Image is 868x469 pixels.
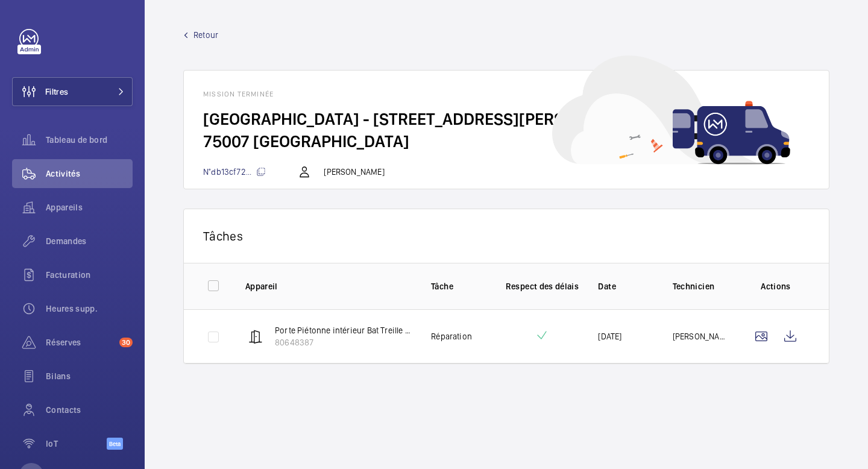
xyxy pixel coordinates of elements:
[248,329,263,344] img: automatic_door.svg
[598,330,621,342] p: [DATE]
[46,438,107,450] span: IoT
[324,166,384,178] p: [PERSON_NAME]
[46,303,133,315] span: Heures supp.
[747,280,805,292] p: Actions
[245,280,412,292] p: Appareil
[46,370,133,382] span: Bilans
[203,167,266,177] span: N°db13cf72...
[598,280,653,292] p: Date
[203,90,810,98] h1: Mission terminée
[552,55,790,165] img: car delivery
[12,77,133,106] button: Filtres
[46,404,133,416] span: Contacts
[46,134,133,146] span: Tableau de bord
[45,86,68,98] span: Filtres
[193,29,218,41] span: Retour
[46,235,133,247] span: Demandes
[203,108,810,130] h2: [GEOGRAPHIC_DATA] - [STREET_ADDRESS][PERSON_NAME]
[107,438,123,450] span: Beta
[275,336,412,348] p: 80648387
[673,330,728,342] p: [PERSON_NAME]
[505,280,579,292] p: Respect des délais
[431,330,472,342] p: Réparation
[119,338,133,347] span: 30
[46,201,133,213] span: Appareils
[46,269,133,281] span: Facturation
[431,280,486,292] p: Tâche
[203,228,810,244] p: Tâches
[203,130,810,153] h2: 75007 [GEOGRAPHIC_DATA]
[275,324,412,336] p: Porte Piétonne intérieur Bat Treille entrée principale
[46,168,133,180] span: Activités
[46,336,115,348] span: Réserves
[673,280,728,292] p: Technicien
